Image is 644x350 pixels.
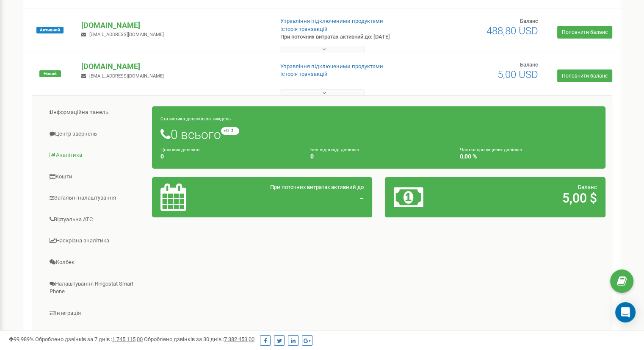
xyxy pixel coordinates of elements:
small: Цільових дзвінків [160,147,199,153]
p: При поточних витратах активний до: [DATE] [280,33,416,41]
a: Наскрізна аналітика [39,231,152,251]
a: Кошти [39,167,152,187]
a: Інформаційна панель [39,102,152,123]
a: Загальні налаштування [39,188,152,208]
a: Управління підключеними продуктами [280,63,383,69]
span: Новий [39,70,61,77]
span: Баланс [520,18,538,24]
small: Частка пропущених дзвінків [460,147,522,153]
span: При поточних витратах активний до [270,184,364,190]
a: Поповнити баланс [557,26,612,39]
p: [DOMAIN_NAME] [81,61,266,72]
span: 99,989% [8,336,34,342]
h4: 0 [310,153,448,160]
a: Історія транзакцій [280,71,328,77]
span: [EMAIL_ADDRESS][DOMAIN_NAME] [89,73,164,79]
span: [EMAIL_ADDRESS][DOMAIN_NAME] [89,32,164,37]
a: Віртуальна АТС [39,209,152,230]
small: +0 [221,127,239,135]
span: Оброблено дзвінків за 30 днів : [144,336,254,342]
a: Поповнити баланс [557,69,612,82]
small: Без відповіді дзвінків [310,147,359,153]
a: Колбек [39,252,152,273]
h2: 5,00 $ [466,191,597,205]
a: Історія транзакцій [280,26,328,32]
span: Оброблено дзвінків за 7 днів : [35,336,143,342]
a: Центр звернень [39,124,152,144]
u: 1 745 115,00 [112,336,143,342]
a: Аналiтика [39,145,152,166]
span: 488,80 USD [486,25,538,37]
a: Інтеграція [39,303,152,324]
a: Налаштування Ringostat Smart Phone [39,274,152,302]
h4: 0 [160,153,298,160]
h1: 0 всього [160,127,597,142]
a: Mini CRM [39,324,152,345]
span: Баланс [578,184,597,190]
span: Активний [36,27,64,33]
h4: 0,00 % [460,153,597,160]
a: Управління підключеними продуктами [280,18,383,24]
h2: - [232,191,364,205]
p: [DOMAIN_NAME] [81,20,266,31]
span: Баланс [520,61,538,68]
span: 5,00 USD [498,69,538,81]
div: Open Intercom Messenger [615,302,636,322]
small: Статистика дзвінків за тиждень [160,116,231,122]
u: 7 382 453,00 [224,336,254,342]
